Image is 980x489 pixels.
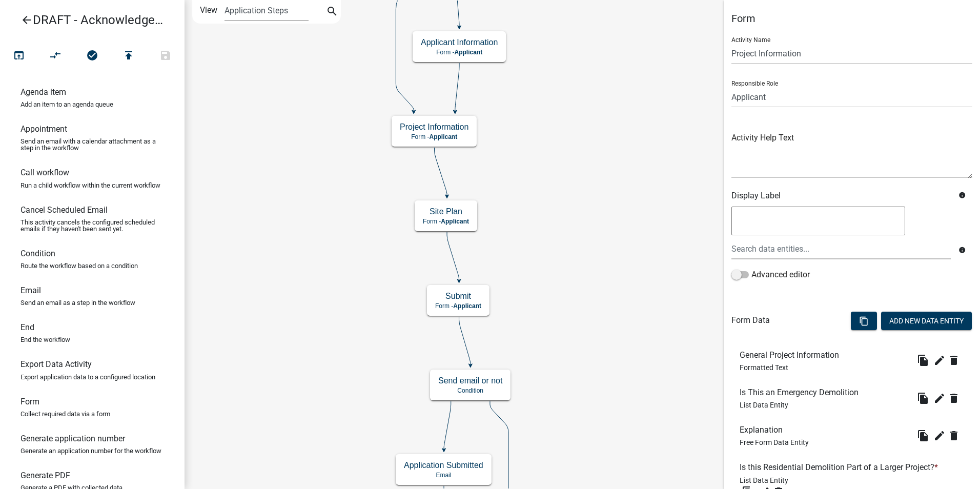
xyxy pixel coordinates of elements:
[21,14,33,28] i: arrow_back
[731,191,951,200] h6: Display Label
[931,390,948,406] button: edit
[917,392,929,404] i: file_copy
[731,238,951,259] input: Search data entities...
[948,354,960,366] i: delete
[21,434,125,443] h6: Generate application number
[324,4,340,21] button: search
[400,122,468,132] h5: Project Information
[21,471,70,480] h6: Generate PDF
[429,133,457,140] span: Applicant
[21,336,70,343] p: End the workflow
[731,269,810,281] label: Advanced editor
[948,352,964,369] button: delete
[21,286,41,295] h6: Email
[21,397,39,406] h6: Form
[21,359,92,369] h6: Export Data Activity
[423,207,469,216] h5: Site Plan
[21,138,164,151] p: Send an email with a calendar attachment as a step in the workflow
[740,476,788,484] span: List Data Entity
[110,45,147,67] button: Publish
[948,427,964,444] button: delete
[933,354,946,366] i: edit
[21,168,69,177] h6: Call workflow
[740,438,809,446] span: Free Form Data Entity
[21,374,155,380] p: Export application data to a configured location
[740,401,788,409] span: List Data Entity
[740,350,843,360] h6: General Project Information
[915,390,931,406] button: file_copy
[438,387,502,394] p: Condition
[400,133,468,140] p: Form -
[21,262,138,269] p: Route the workflow based on a condition
[948,427,964,444] wm-modal-confirm: Delete
[931,427,948,444] button: edit
[740,462,942,472] h6: Is this Residential Demolition Part of a Larger Project?
[21,219,164,232] p: This activity cancels the configured scheduled emails if they haven't been sent yet.
[933,392,946,404] i: edit
[421,37,498,47] h5: Applicant Information
[37,45,74,67] button: Auto Layout
[1,45,37,67] button: Test Workflow
[404,460,483,470] h5: Application Submitted
[851,317,877,325] wm-modal-confirm: Bulk Actions
[21,101,113,108] p: Add an item to an agenda queue
[1,45,184,70] div: Workflow actions
[740,388,863,397] h6: Is This an Emergency Demolition
[958,192,966,199] i: info
[731,12,972,25] h5: Form
[958,247,966,254] i: info
[147,45,184,67] button: Save
[21,447,161,454] p: Generate an application number for the workflow
[86,49,98,64] i: check_circle
[8,8,168,32] a: DRAFT - Acknowledgement of Demolition Certificate
[453,302,481,310] span: Applicant
[50,49,62,64] i: compare_arrows
[438,376,502,385] h5: Send email or not
[948,352,964,369] wm-modal-confirm: Delete
[21,205,108,215] h6: Cancel Scheduled Email
[851,312,877,330] button: content_copy
[441,218,469,225] span: Applicant
[917,354,929,366] i: file_copy
[21,124,67,134] h6: Appointment
[948,430,960,442] i: delete
[731,315,770,325] h6: Form Data
[13,49,25,64] i: open_in_browser
[159,49,172,64] i: save
[21,299,135,306] p: Send an email as a step in the workflow
[122,49,135,64] i: publish
[948,390,964,406] button: delete
[21,87,66,97] h6: Agenda item
[423,218,469,225] p: Form -
[740,363,788,372] span: Formatted Text
[74,45,111,67] button: No problems
[21,249,55,258] h6: Condition
[933,430,946,442] i: edit
[454,49,482,56] span: Applicant
[326,5,338,19] i: search
[421,49,498,56] p: Form -
[740,425,809,435] h6: Explanation
[859,316,869,326] i: content_copy
[404,472,483,479] p: Email
[21,322,34,332] h6: End
[435,302,481,310] p: Form -
[948,390,964,406] wm-modal-confirm: Delete
[948,392,960,404] i: delete
[21,182,160,189] p: Run a child workflow within the current workflow
[915,427,931,444] button: file_copy
[915,352,931,369] button: file_copy
[21,411,110,417] p: Collect required data via a form
[917,430,929,442] i: file_copy
[931,352,948,369] button: edit
[881,312,972,330] button: Add New Data Entity
[435,291,481,301] h5: Submit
